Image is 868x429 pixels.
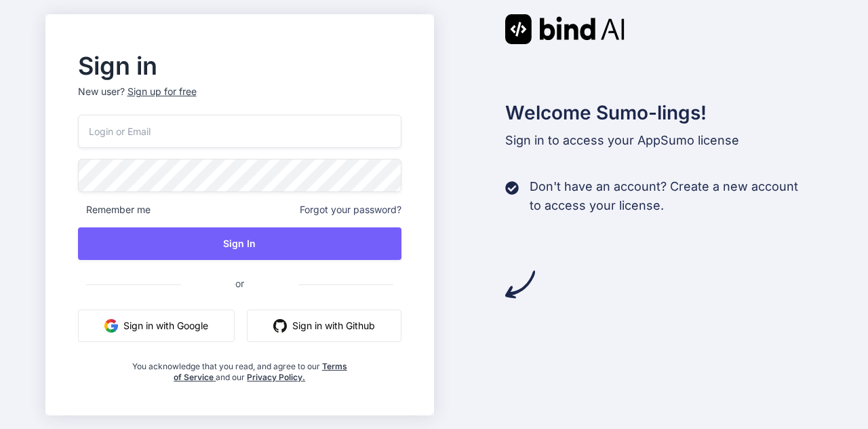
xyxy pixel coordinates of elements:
[247,372,305,382] a: Privacy Policy.
[78,115,402,148] input: Login or Email
[78,55,402,77] h2: Sign in
[78,85,402,115] p: New user?
[181,267,298,300] span: or
[505,269,535,299] img: arrow
[505,131,823,150] p: Sign in to access your AppSumo license
[273,319,287,333] img: github
[247,310,401,342] button: Sign in with Github
[78,227,402,260] button: Sign In
[300,203,401,217] span: Forgot your password?
[174,361,347,382] a: Terms of Service
[505,14,625,44] img: Bind AI logo
[104,319,118,333] img: google
[78,203,151,217] span: Remember me
[78,310,235,342] button: Sign in with Google
[132,353,347,383] div: You acknowledge that you read, and agree to our and our
[505,98,823,127] h2: Welcome Sumo-lings!
[127,85,197,98] div: Sign up for free
[530,177,798,215] p: Don't have an account? Create a new account to access your license.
